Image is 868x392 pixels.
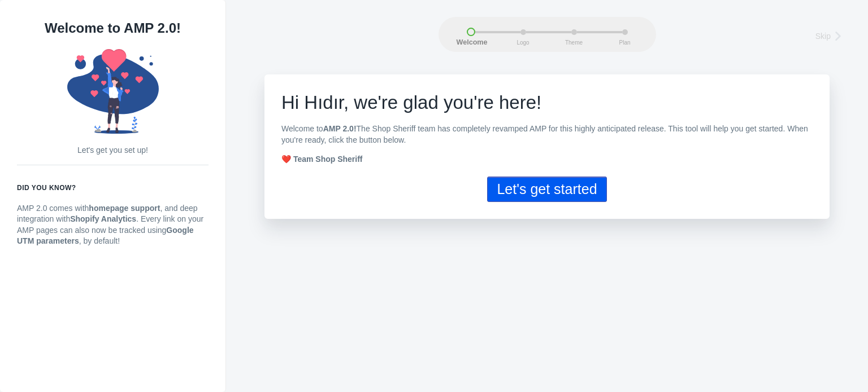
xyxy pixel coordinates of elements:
span: Theme [560,39,588,46]
strong: homepage support [89,204,160,213]
iframe: Drift Widget Chat Controller [811,336,854,378]
b: AMP 2.0! [323,124,357,133]
span: Logo [509,39,537,46]
h1: e're glad you're here! [281,91,813,114]
button: Let's get started [487,177,606,202]
p: Welcome to The Shop Sheriff team has completely revamped AMP for this highly anticipated release.... [281,124,813,146]
p: Let's get you set up! [17,145,209,156]
strong: Google UTM parameters [17,226,194,246]
strong: Shopify Analytics [70,214,136,223]
p: AMP 2.0 comes with , and deep integration with . Every link on your AMP pages can also now be tra... [17,203,209,247]
span: Hi Hıdır, w [281,92,367,113]
h1: Welcome to AMP 2.0! [17,17,209,39]
strong: ❤️ Team Shop Sheriff [281,155,363,164]
span: Welcome [457,39,485,47]
span: Skip [815,30,831,42]
h6: Did you know? [17,182,209,193]
span: Plan [611,39,639,46]
a: Skip [815,28,848,43]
